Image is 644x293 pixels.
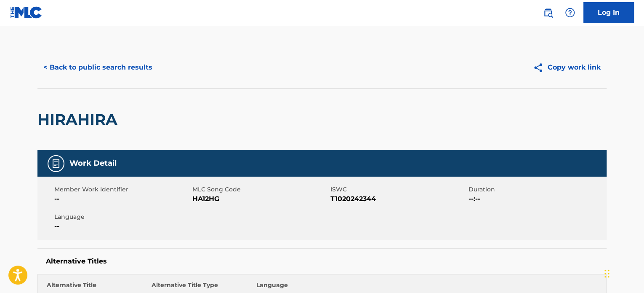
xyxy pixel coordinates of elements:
[527,57,607,78] button: Copy work link
[54,194,190,204] span: --
[192,185,328,194] span: MLC Song Code
[562,4,578,21] div: Help
[69,159,117,168] h5: Work Detail
[533,62,548,73] img: Copy work link
[54,221,190,231] span: --
[602,253,644,293] iframe: Chat Widget
[192,194,328,204] span: HA12HG
[543,8,553,18] img: search
[54,185,190,194] span: Member Work Identifier
[330,194,466,204] span: T1020242344
[37,57,158,78] button: < Back to public search results
[46,257,598,266] h5: Alternative Titles
[468,194,604,204] span: --:--
[54,212,190,221] span: Language
[37,110,122,129] h2: HIRAHIRA
[330,185,466,194] span: ISWC
[565,8,575,18] img: help
[540,4,556,21] a: Public Search
[583,2,634,23] a: Log In
[10,6,43,19] img: MLC Logo
[604,261,609,286] div: Drag
[51,159,61,169] img: Work Detail
[468,185,604,194] span: Duration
